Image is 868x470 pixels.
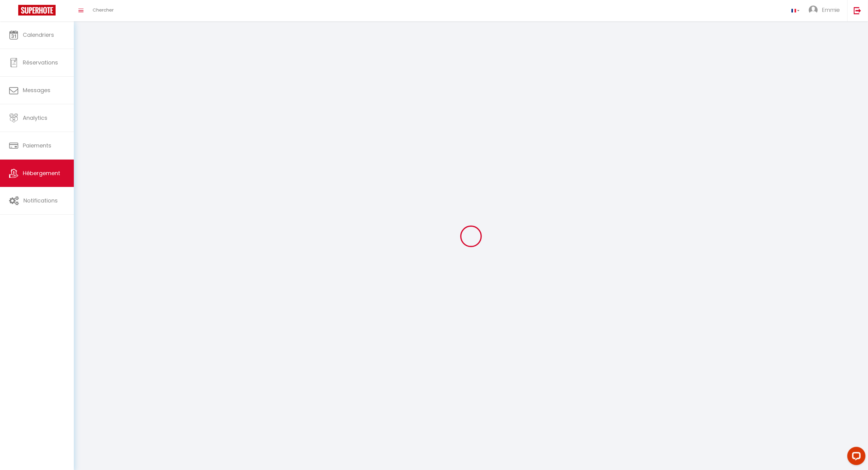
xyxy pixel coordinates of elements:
[809,5,818,15] img: ...
[18,5,56,16] img: Super Booking
[23,59,58,66] span: Réservations
[93,7,114,13] span: Chercher
[23,142,51,149] span: Paiements
[23,86,50,94] span: Messages
[23,31,54,39] span: Calendriers
[23,169,60,177] span: Hébergement
[854,7,861,14] img: logout
[23,114,47,122] span: Analytics
[23,197,58,204] span: Notifications
[822,6,840,14] span: Emmie
[842,444,868,470] iframe: LiveChat chat widget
